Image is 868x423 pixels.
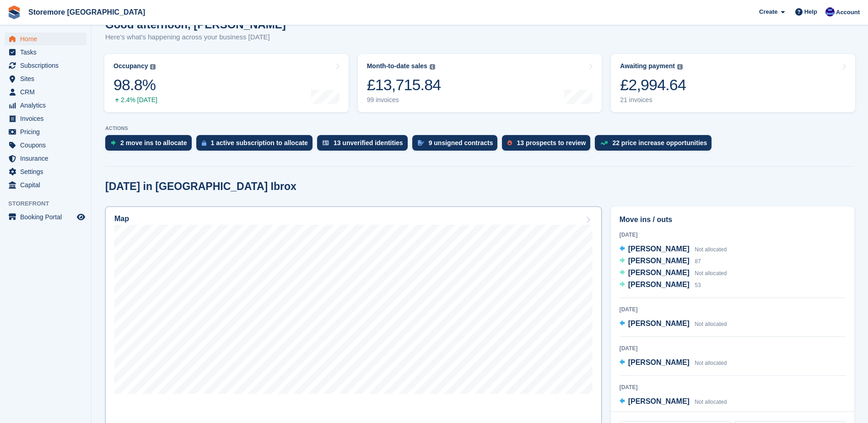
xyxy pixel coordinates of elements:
[20,165,75,178] span: Settings
[620,62,675,70] div: Awaiting payment
[628,320,690,327] span: [PERSON_NAME]
[517,139,586,146] div: 13 prospects to review
[105,180,297,193] h2: [DATE] in [GEOGRAPHIC_DATA] Ibrox
[111,140,116,146] img: move_ins_to_allocate_icon-fdf77a2bb77ea45bf5b3d319d69a93e2d87916cf1d5bf7949dd705db3b84f3ca.svg
[430,64,435,70] img: icon-info-grey-7440780725fd019a000dd9b08b2336e03edf1995a4989e88bcd33f0948082b44.svg
[5,125,86,138] a: menu
[334,139,403,146] div: 13 unverified identities
[620,214,846,225] h2: Move ins / outs
[620,305,846,314] div: [DATE]
[8,199,91,208] span: Storefront
[20,112,75,125] span: Invoices
[5,46,86,59] a: menu
[502,135,595,155] a: 13 prospects to review
[695,360,727,366] span: Not allocated
[628,397,690,405] span: [PERSON_NAME]
[150,64,156,70] img: icon-info-grey-7440780725fd019a000dd9b08b2336e03edf1995a4989e88bcd33f0948082b44.svg
[620,96,686,104] div: 21 invoices
[5,86,86,98] a: menu
[5,165,86,178] a: menu
[620,279,701,291] a: [PERSON_NAME] 53
[759,7,777,16] span: Create
[5,139,86,152] a: menu
[611,54,855,112] a: Awaiting payment £2,994.64 21 invoices
[196,135,317,155] a: 1 active subscription to allocate
[804,7,817,16] span: Help
[20,152,75,165] span: Insurance
[695,246,727,253] span: Not allocated
[628,281,690,288] span: [PERSON_NAME]
[5,99,86,112] a: menu
[600,141,608,145] img: price_increase_opportunities-93ffe204e8149a01c8c9dc8f82e8f89637d9d84a8eef4429ea346261dce0b2c0.svg
[20,86,75,98] span: CRM
[5,152,86,165] a: menu
[113,62,148,70] div: Occupancy
[5,211,86,223] a: menu
[120,139,187,146] div: 2 move ins to allocate
[628,269,690,277] span: [PERSON_NAME]
[620,76,686,94] div: £2,994.64
[5,72,86,85] a: menu
[5,33,86,45] a: menu
[628,358,690,366] span: [PERSON_NAME]
[620,344,846,352] div: [DATE]
[695,399,727,405] span: Not allocated
[20,139,75,152] span: Coupons
[114,215,129,223] h2: Map
[695,321,727,327] span: Not allocated
[628,257,690,265] span: [PERSON_NAME]
[367,76,441,94] div: £13,715.84
[7,5,21,19] img: stora-icon-8386f47178a22dfd0bd8f6a31ec36ba5ce8667c1dd55bd0f319d3a0aa187defe.svg
[113,96,157,104] div: 2.4% [DATE]
[20,72,75,85] span: Sites
[75,211,86,222] a: Preview store
[825,7,835,16] img: Angela
[612,139,707,146] div: 22 price increase opportunities
[412,135,502,155] a: 9 unsigned contracts
[620,318,727,330] a: [PERSON_NAME] Not allocated
[620,231,846,239] div: [DATE]
[5,59,86,72] a: menu
[695,282,701,288] span: 53
[620,396,727,408] a: [PERSON_NAME] Not allocated
[105,135,196,155] a: 2 move ins to allocate
[620,267,727,279] a: [PERSON_NAME] Not allocated
[211,139,308,146] div: 1 active subscription to allocate
[418,140,424,146] img: contract_signature_icon-13c848040528278c33f63329250d36e43548de30e8caae1d1a13099fd9432cc5.svg
[20,125,75,138] span: Pricing
[620,383,846,391] div: [DATE]
[429,139,493,146] div: 9 unsigned contracts
[317,135,412,155] a: 13 unverified identities
[105,125,854,131] p: ACTIONS
[367,96,441,104] div: 99 invoices
[104,54,349,112] a: Occupancy 98.8% 2.4% [DATE]
[5,112,86,125] a: menu
[620,357,727,369] a: [PERSON_NAME] Not allocated
[695,270,727,277] span: Not allocated
[5,179,86,191] a: menu
[620,255,701,267] a: [PERSON_NAME] 87
[25,5,149,20] a: Storemore [GEOGRAPHIC_DATA]
[358,54,602,112] a: Month-to-date sales £13,715.84 99 invoices
[202,140,206,146] img: active_subscription_to_allocate_icon-d502201f5373d7db506a760aba3b589e785aa758c864c3986d89f69b8ff3...
[20,211,75,223] span: Booking Portal
[20,99,75,112] span: Analytics
[323,140,329,146] img: verify_identity-adf6edd0f0f0b5bbfe63781bf79b02c33cf7c696d77639b501bdc392416b5a36.svg
[113,76,157,94] div: 98.8%
[595,135,716,155] a: 22 price increase opportunities
[628,245,690,253] span: [PERSON_NAME]
[20,46,75,59] span: Tasks
[20,179,75,191] span: Capital
[367,62,427,70] div: Month-to-date sales
[105,32,286,43] p: Here's what's happening across your business [DATE]
[20,59,75,72] span: Subscriptions
[836,8,860,17] span: Account
[695,258,701,265] span: 87
[20,33,75,45] span: Home
[677,64,683,70] img: icon-info-grey-7440780725fd019a000dd9b08b2336e03edf1995a4989e88bcd33f0948082b44.svg
[620,244,727,255] a: [PERSON_NAME] Not allocated
[507,140,512,146] img: prospect-51fa495bee0391a8d652442698ab0144808aea92771e9ea1ae160a38d050c398.svg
